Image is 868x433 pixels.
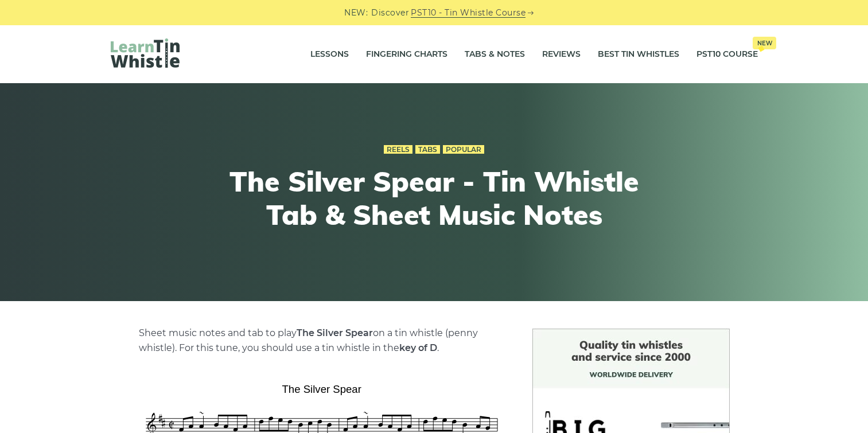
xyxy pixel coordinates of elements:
strong: The Silver Spear [297,327,373,338]
a: PST10 CourseNew [696,40,758,69]
a: Reels [384,145,412,154]
a: Lessons [310,40,349,69]
p: Sheet music notes and tab to play on a tin whistle (penny whistle). For this tune, you should use... [139,326,505,356]
img: LearnTinWhistle.com [111,38,180,68]
h1: The Silver Spear - Tin Whistle Tab & Sheet Music Notes [223,165,645,231]
a: Best Tin Whistles [598,40,679,69]
a: Popular [443,145,484,154]
a: Tabs & Notes [465,40,525,69]
span: New [753,37,776,49]
a: Reviews [542,40,581,69]
a: Fingering Charts [366,40,447,69]
strong: key of D [399,342,437,353]
a: Tabs [415,145,440,154]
